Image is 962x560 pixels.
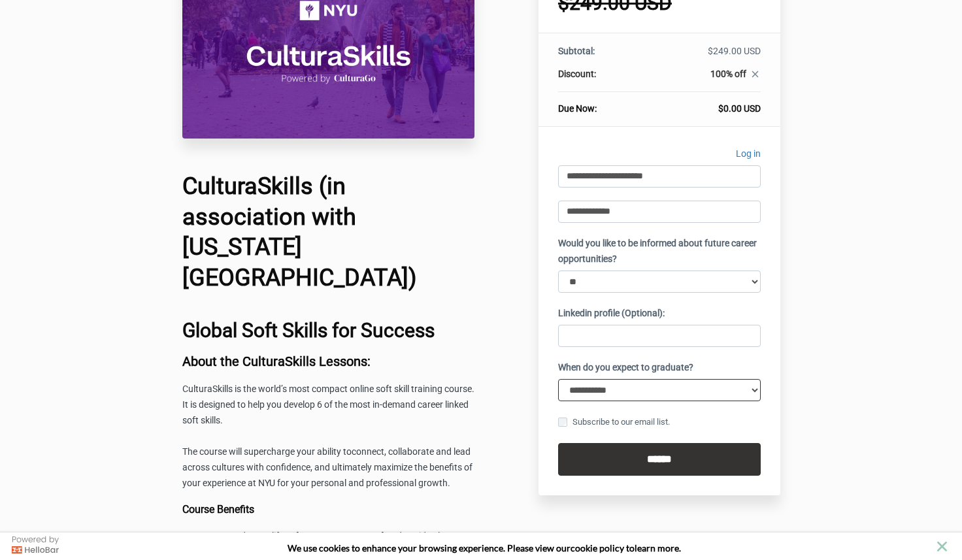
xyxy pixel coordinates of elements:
input: Subscribe to our email list. [558,418,567,427]
a: close [746,69,761,83]
a: cookie policy [571,542,624,553]
th: Due Now: [558,92,643,116]
span: The course will supercharge your ability to [182,446,352,457]
h3: About the CulturaSkills Lessons: [182,354,475,369]
i: close [750,69,761,80]
span: 100% off [710,69,746,79]
b: Course Benefits [182,503,254,516]
label: Linkedin profile (Optional): [558,306,665,321]
span: learn more. [635,542,681,553]
span: connect, collaborate and lead across cultures with confidence, and ultimately maximize the benefi... [182,446,473,488]
strong: to [626,542,635,553]
h1: CulturaSkills (in association with [US_STATE][GEOGRAPHIC_DATA]) [182,171,475,293]
span: $0.00 USD [718,103,761,114]
span: Better adapt to life at [GEOGRAPHIC_DATA] and avoid culture shock [208,531,456,557]
b: Global Soft Skills for Success [182,319,435,342]
th: Discount: [558,67,643,92]
span: Subtotal: [558,46,595,56]
a: Log in [736,146,761,165]
span: CulturaSkills is the world’s most compact online soft skill training course. It is designed to he... [182,384,474,425]
td: $249.00 USD [643,44,760,67]
span: We use cookies to enhance your browsing experience. Please view our [288,542,571,553]
button: close [934,538,950,555]
label: Would you like to be informed about future career opportunities? [558,236,761,267]
label: Subscribe to our email list. [558,415,670,429]
label: When do you expect to graduate? [558,360,693,376]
